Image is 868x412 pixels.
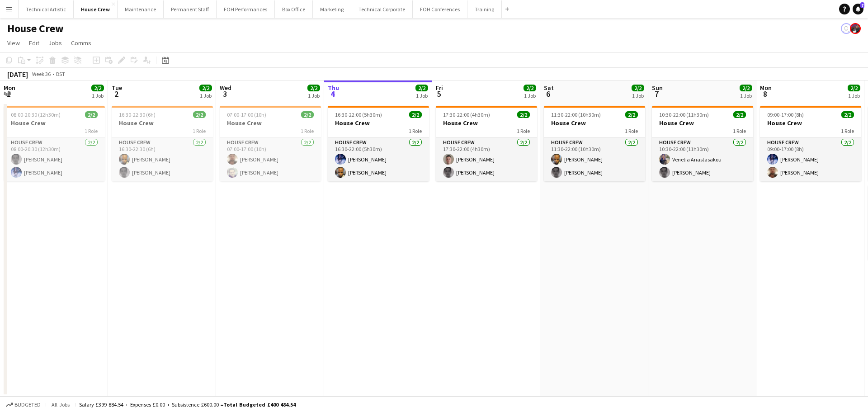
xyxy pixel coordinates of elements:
[112,119,213,127] h3: House Crew
[436,84,443,92] span: Fri
[4,37,24,49] a: View
[625,128,638,134] span: 1 Role
[67,37,95,49] a: Comms
[30,71,52,77] span: Week 36
[50,401,71,408] span: All jobs
[328,137,429,181] app-card-role: House Crew2/216:30-22:00 (5h30m)[PERSON_NAME][PERSON_NAME]
[92,92,104,99] div: 1 Job
[110,89,122,99] span: 2
[29,39,39,47] span: Edit
[19,0,74,18] button: Technical Artistic
[760,106,861,181] div: 09:00-17:00 (8h)2/2House Crew1 RoleHouse Crew2/209:00-17:00 (8h)[PERSON_NAME][PERSON_NAME]
[652,84,663,92] span: Sun
[308,92,320,99] div: 1 Job
[416,92,428,99] div: 1 Job
[218,89,231,99] span: 3
[848,85,860,91] span: 2/2
[220,119,321,127] h3: House Crew
[467,0,502,18] button: Training
[841,111,854,118] span: 2/2
[79,401,296,408] div: Salary £399 884.54 + Expenses £0.00 + Subsistence £600.00 =
[524,85,536,91] span: 2/2
[328,106,429,181] div: 16:30-22:00 (5h30m)2/2House Crew1 RoleHouse Crew2/216:30-22:00 (5h30m)[PERSON_NAME][PERSON_NAME]
[625,111,638,118] span: 2/2
[48,39,62,47] span: Jobs
[436,137,537,181] app-card-role: House Crew2/217:30-22:00 (4h30m)[PERSON_NAME][PERSON_NAME]
[220,84,231,92] span: Wed
[733,111,746,118] span: 2/2
[2,89,15,99] span: 1
[652,119,753,127] h3: House Crew
[659,111,709,118] span: 10:30-22:00 (11h30m)
[443,111,490,118] span: 17:30-22:00 (4h30m)
[652,106,753,181] app-job-card: 10:30-22:00 (11h30m)2/2House Crew1 RoleHouse Crew2/210:30-22:00 (11h30m)Venetia Anastasakou[PERSO...
[4,137,105,181] app-card-role: House Crew2/208:00-20:30 (12h30m)[PERSON_NAME][PERSON_NAME]
[848,92,860,99] div: 1 Job
[544,137,645,181] app-card-role: House Crew2/211:30-22:00 (10h30m)[PERSON_NAME][PERSON_NAME]
[4,84,15,92] span: Mon
[544,119,645,127] h3: House Crew
[164,0,217,18] button: Permanent Staff
[7,39,20,47] span: View
[860,2,864,8] span: 7
[4,106,105,181] app-job-card: 08:00-20:30 (12h30m)2/2House Crew1 RoleHouse Crew2/208:00-20:30 (12h30m)[PERSON_NAME][PERSON_NAME]
[351,0,413,18] button: Technical Corporate
[760,84,772,92] span: Mon
[5,400,42,410] button: Budgeted
[326,89,339,99] span: 4
[544,84,554,92] span: Sat
[301,111,314,118] span: 2/2
[200,92,212,99] div: 1 Job
[14,402,41,408] span: Budgeted
[7,70,28,79] div: [DATE]
[632,92,644,99] div: 1 Job
[25,37,43,49] a: Edit
[841,128,854,134] span: 1 Role
[517,111,530,118] span: 2/2
[415,85,428,91] span: 2/2
[193,128,206,134] span: 1 Role
[112,106,213,181] app-job-card: 16:30-22:30 (6h)2/2House Crew1 RoleHouse Crew2/216:30-22:30 (6h)[PERSON_NAME][PERSON_NAME]
[74,0,118,18] button: House Crew
[759,89,772,99] span: 8
[409,128,422,134] span: 1 Role
[307,85,320,91] span: 2/2
[760,137,861,181] app-card-role: House Crew2/209:00-17:00 (8h)[PERSON_NAME][PERSON_NAME]
[301,128,314,134] span: 1 Role
[56,71,65,77] div: BST
[524,92,536,99] div: 1 Job
[71,39,91,47] span: Comms
[434,89,443,99] span: 5
[652,137,753,181] app-card-role: House Crew2/210:30-22:00 (11h30m)Venetia Anastasakou[PERSON_NAME]
[85,128,98,134] span: 1 Role
[841,23,852,34] app-user-avatar: Nathan PERM Birdsall
[199,85,212,91] span: 2/2
[335,111,382,118] span: 16:30-22:00 (5h30m)
[91,85,104,91] span: 2/2
[436,106,537,181] app-job-card: 17:30-22:00 (4h30m)2/2House Crew1 RoleHouse Crew2/217:30-22:00 (4h30m)[PERSON_NAME][PERSON_NAME]
[733,128,746,134] span: 1 Role
[223,401,296,408] span: Total Budgeted £400 484.54
[112,137,213,181] app-card-role: House Crew2/216:30-22:30 (6h)[PERSON_NAME][PERSON_NAME]
[220,106,321,181] app-job-card: 07:00-17:00 (10h)2/2House Crew1 RoleHouse Crew2/207:00-17:00 (10h)[PERSON_NAME][PERSON_NAME]
[328,119,429,127] h3: House Crew
[409,111,422,118] span: 2/2
[544,106,645,181] app-job-card: 11:30-22:00 (10h30m)2/2House Crew1 RoleHouse Crew2/211:30-22:00 (10h30m)[PERSON_NAME][PERSON_NAME]
[551,111,601,118] span: 11:30-22:00 (10h30m)
[740,85,752,91] span: 2/2
[85,111,98,118] span: 2/2
[119,111,156,118] span: 16:30-22:30 (6h)
[850,23,861,34] app-user-avatar: Zubair PERM Dhalla
[11,111,61,118] span: 08:00-20:30 (12h30m)
[517,128,530,134] span: 1 Role
[632,85,644,91] span: 2/2
[740,92,752,99] div: 1 Job
[328,84,339,92] span: Thu
[4,119,105,127] h3: House Crew
[542,89,554,99] span: 6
